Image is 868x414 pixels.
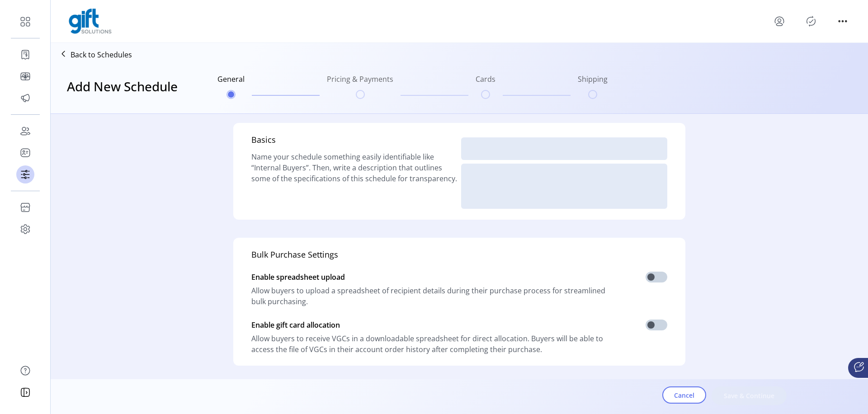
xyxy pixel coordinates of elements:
span: Cancel [674,390,694,400]
span: Enable gift card allocation [251,320,340,330]
button: menu [772,14,787,28]
img: logo [69,9,112,34]
h6: General [217,74,245,90]
h3: Add New Schedule [67,77,178,96]
span: Name your schedule something easily identifiable like “Internal Buyers”. Then, write a descriptio... [251,152,457,183]
button: Cancel [662,386,706,404]
h5: Bulk Purchase Settings [251,249,338,266]
span: Enable spreadsheet upload [251,272,345,282]
h5: Basics [251,134,458,151]
span: Allow buyers to upload a spreadsheet of recipient details during their purchase process for strea... [251,285,613,307]
p: Back to Schedules [71,49,132,60]
button: menu [835,14,850,28]
button: Publisher Panel [804,14,818,28]
span: Allow buyers to receive VGCs in a downloadable spreadsheet for direct allocation. Buyers will be ... [251,333,613,355]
